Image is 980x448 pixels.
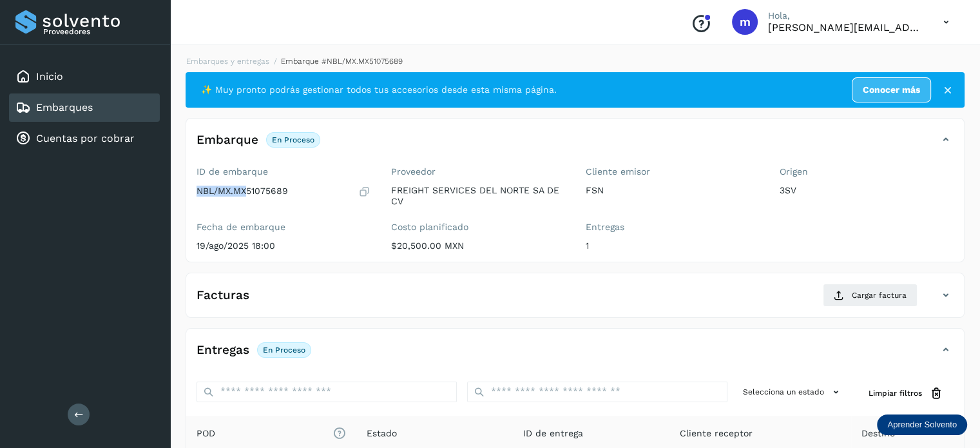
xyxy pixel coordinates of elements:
p: En proceso [263,346,305,355]
label: ID de embarque [197,166,370,177]
div: EmbarqueEn proceso [186,129,964,161]
h4: Entregas [197,343,249,358]
p: Hola, [768,10,923,21]
p: FREIGHT SERVICES DEL NORTE SA DE CV [391,185,565,207]
h4: Facturas [197,288,249,303]
p: En proceso [272,135,314,144]
div: Cuentas por cobrar [9,124,160,153]
p: 3SV [780,185,954,196]
p: Proveedores [43,27,155,36]
div: Aprender Solvento [877,414,967,435]
label: Proveedor [391,166,565,177]
p: FSN [586,185,760,196]
span: ID de entrega [523,427,583,440]
a: Cuentas por cobrar [36,132,135,144]
button: Cargar factura [823,284,918,307]
a: Embarques [36,101,93,113]
div: EntregasEn proceso [186,339,964,371]
button: Limpiar filtros [858,382,954,405]
span: Cargar factura [852,289,907,301]
div: Embarques [9,93,160,122]
p: 1 [586,240,760,251]
div: Inicio [9,63,160,91]
p: 19/ago/2025 18:00 [197,240,370,251]
label: Fecha de embarque [197,222,370,233]
span: Destino [861,427,895,440]
p: mariela.santiago@fsdelnorte.com [768,21,923,34]
a: Inicio [36,70,63,83]
label: Origen [780,166,954,177]
span: Embarque #NBL/MX.MX51075689 [281,57,403,66]
span: Estado [367,427,397,440]
span: Cliente receptor [680,427,753,440]
span: ✨ Muy pronto podrás gestionar todos tus accesorios desde esta misma página. [201,83,557,97]
nav: breadcrumb [186,55,965,67]
button: Selecciona un estado [738,382,848,403]
label: Entregas [586,222,760,233]
label: Costo planificado [391,222,565,233]
p: Aprender Solvento [887,420,957,430]
p: $20,500.00 MXN [391,240,565,251]
div: FacturasCargar factura [186,284,964,317]
label: Cliente emisor [586,166,760,177]
span: POD [197,427,346,440]
span: Limpiar filtros [869,387,922,399]
h4: Embarque [197,133,258,148]
a: Conocer más [852,77,931,102]
p: NBL/MX.MX51075689 [197,186,288,197]
a: Embarques y entregas [186,57,269,66]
